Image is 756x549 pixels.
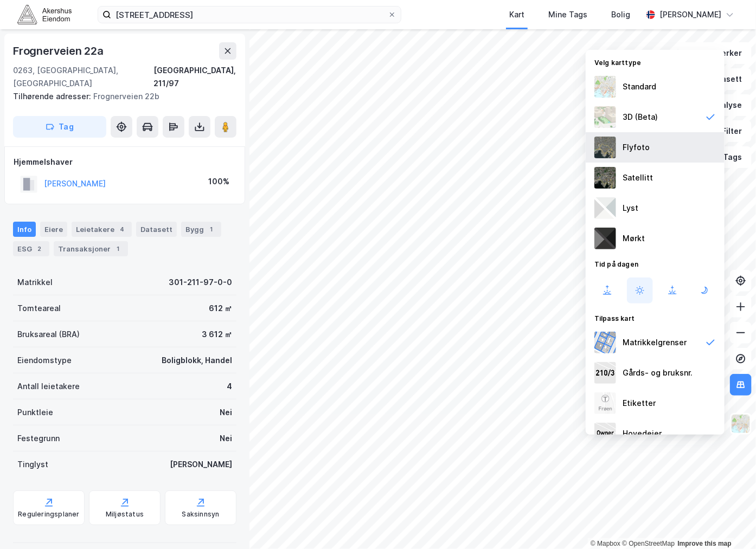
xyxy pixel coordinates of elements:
[17,406,53,419] div: Punktleie
[202,328,232,341] div: 3 612 ㎡
[623,336,687,349] div: Matrikkelgrenser
[594,167,616,189] img: 9k=
[702,497,756,549] iframe: Chat Widget
[17,328,80,341] div: Bruksareal (BRA)
[72,222,132,237] div: Leietakere
[17,432,60,445] div: Festegrunn
[17,302,61,315] div: Tomteareal
[182,510,220,519] div: Saksinnsyn
[701,146,752,168] button: Tags
[136,222,177,237] div: Datasett
[40,222,67,237] div: Eiere
[594,197,616,219] img: luj3wr1y2y3+OchiMxRmMxRlscgabnMEmZ7DJGWxyBpucwSZnsMkZbHIGm5zBJmewyRlscgabnMEmZ7DJGWxyBpucwSZnsMkZ...
[34,243,45,254] div: 2
[623,171,653,184] div: Satellitt
[54,241,128,256] div: Transaksjoner
[591,540,620,547] a: Mapbox
[17,5,72,24] img: akershus-eiendom-logo.9091f326c980b4bce74ccdd9f866810c.svg
[659,8,721,21] div: [PERSON_NAME]
[17,276,53,289] div: Matrikkel
[509,8,524,21] div: Kart
[13,64,154,90] div: 0263, [GEOGRAPHIC_DATA], [GEOGRAPHIC_DATA]
[623,232,645,245] div: Mørkt
[594,362,616,384] img: cadastreKeys.547ab17ec502f5a4ef2b.jpeg
[220,406,232,419] div: Nei
[17,380,80,393] div: Antall leietakere
[154,64,236,90] div: [GEOGRAPHIC_DATA], 211/97
[111,7,388,23] input: Søk på adresse, matrikkel, gårdeiere, leietakere eller personer
[623,427,662,440] div: Hovedeier
[611,8,630,21] div: Bolig
[17,354,72,367] div: Eiendomstype
[13,42,106,60] div: Frognerveien 22a
[170,458,232,471] div: [PERSON_NAME]
[220,432,232,445] div: Nei
[594,332,616,353] img: cadastreBorders.cfe08de4b5ddd52a10de.jpeg
[623,366,693,379] div: Gårds- og bruksnr.
[594,76,616,98] img: Z
[117,224,127,235] div: 4
[702,497,756,549] div: Kontrollprogram for chat
[623,202,638,215] div: Lyst
[13,90,228,103] div: Frognerveien 22b
[18,510,79,519] div: Reguleringsplaner
[181,222,221,237] div: Bygg
[623,80,656,93] div: Standard
[13,222,36,237] div: Info
[17,458,48,471] div: Tinglyst
[162,354,232,367] div: Boligblokk, Handel
[206,224,217,235] div: 1
[13,241,49,256] div: ESG
[678,42,752,64] button: Bokmerker
[623,141,650,154] div: Flyfoto
[594,392,616,414] img: Z
[169,276,232,289] div: 301-211-97-0-0
[14,156,236,169] div: Hjemmelshaver
[731,414,751,434] img: Z
[209,302,232,315] div: 612 ㎡
[622,540,675,547] a: OpenStreetMap
[13,92,93,101] span: Tilhørende adresser:
[678,540,732,547] a: Improve this map
[13,116,106,138] button: Tag
[586,52,725,72] div: Velg karttype
[208,175,229,188] div: 100%
[586,308,725,327] div: Tilpass kart
[106,510,144,519] div: Miljøstatus
[594,423,616,444] img: majorOwner.b5e170eddb5c04bfeeff.jpeg
[700,120,752,142] button: Filter
[113,243,124,254] div: 1
[623,397,656,410] div: Etiketter
[594,137,616,158] img: Z
[586,254,725,273] div: Tid på dagen
[594,228,616,249] img: nCdM7BzjoCAAAAAElFTkSuQmCC
[623,111,658,124] div: 3D (Beta)
[548,8,587,21] div: Mine Tags
[594,106,616,128] img: Z
[227,380,232,393] div: 4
